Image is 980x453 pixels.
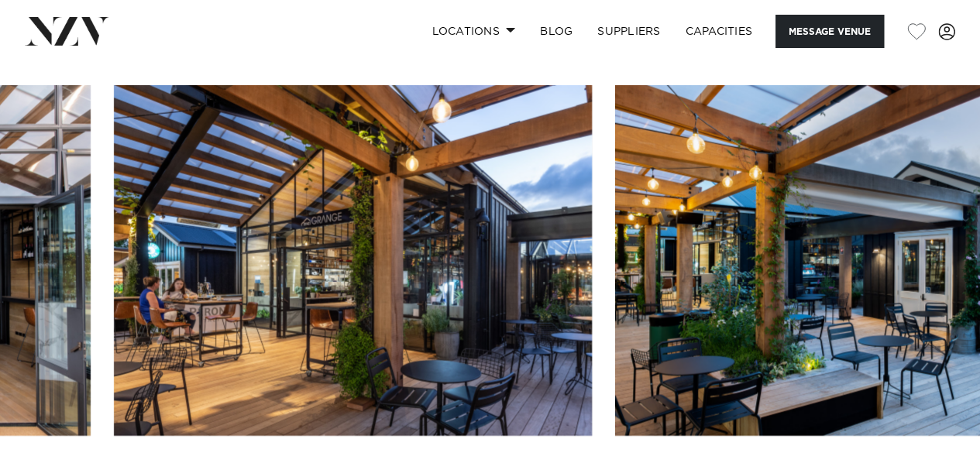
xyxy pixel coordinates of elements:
a: SUPPLIERS [585,15,672,48]
a: BLOG [528,15,585,48]
a: Locations [419,15,528,48]
a: Capacities [673,15,765,48]
swiper-slide: 2 / 22 [114,85,592,436]
button: Message Venue [775,15,884,48]
img: nzv-logo.png [25,17,109,45]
